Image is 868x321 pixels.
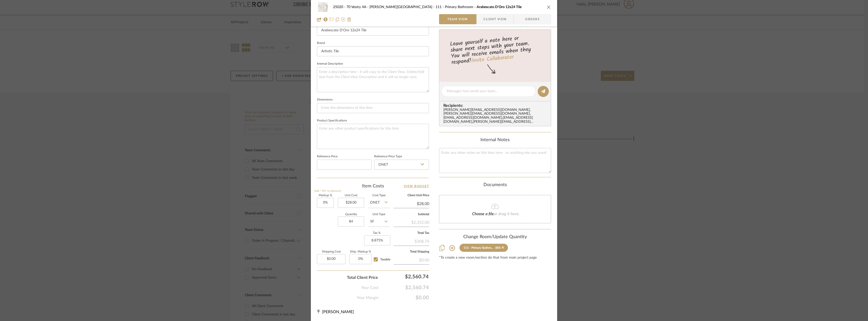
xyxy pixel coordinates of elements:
span: Taxable [380,258,390,261]
label: Subtotal [394,213,429,216]
label: Total Tax [394,232,429,234]
label: Product Specifications [317,119,347,122]
div: Change Room/Update Quantity [439,234,551,240]
label: Internal Description [317,63,343,65]
div: (84) [495,246,500,250]
span: Total Client Price [347,275,378,281]
img: cccbbf9d-ebac-44c3-9b2f-3a006a7b33fe_48x40.jpg [317,2,329,12]
label: Reference Price [317,155,338,158]
label: Unit Type [368,213,390,216]
label: Brand [317,42,325,44]
span: Orders [520,14,545,24]
div: $2,560.74 [381,271,431,282]
div: Internal Notes [439,137,551,143]
label: Reference Price Type [374,155,402,158]
label: Unit Cost [338,194,364,197]
a: Invite Collaborator [471,53,514,65]
img: Remove from project [347,17,351,21]
span: Choose a file [472,212,494,216]
span: Recipients: [443,103,549,108]
div: Leave yourself a note here or share next steps with your team. You will receive emails when they ... [439,33,552,67]
label: Total Shipping [394,251,429,253]
div: 111 - Primary Bathroom [464,246,494,250]
div: Item Costs [317,183,429,189]
span: $0.00 [378,295,429,301]
label: Markup % [317,194,334,197]
span: 25020 - 70 Vestry 4A - [PERSON_NAME][GEOGRAPHIC_DATA] [333,5,436,9]
span: Client View [483,14,507,24]
input: Enter Brand [317,46,429,56]
label: Quantity [338,213,364,216]
label: Cost Type [368,194,390,197]
span: 111 - Primary Bathroom [436,5,477,9]
span: Team View [447,14,468,24]
div: $2,352.00 [394,217,429,227]
div: Documents [439,182,551,188]
span: Arabescato D'Oro 12x24 Tile [477,5,522,9]
span: or drag it here. [494,212,520,216]
button: close [547,5,551,9]
label: Client Unit Price [394,194,429,197]
input: Enter Item Name [317,26,429,36]
div: [PERSON_NAME][EMAIL_ADDRESS][DOMAIN_NAME] , [PERSON_NAME][EMAIL_ADDRESS][DOMAIN_NAME] , [EMAIL_AD... [443,108,549,124]
span: [PERSON_NAME] [322,310,354,314]
div: $208.74 [394,236,429,245]
label: Dimensions [317,98,333,101]
span: Your Cost [361,285,378,291]
span: Your Margin [357,295,378,301]
label: Shipping Cost [317,251,345,253]
span: Tasks / To-Dos / [462,22,495,27]
input: Enter the dimensions of this item [317,103,429,113]
div: $0.00 [394,255,429,264]
label: Ship. Markup % [349,251,372,253]
div: *To create a new room/section do that from main project page [439,256,551,260]
span: $2,560.74 [378,285,429,291]
a: View Budget [404,183,429,189]
label: Tax % [364,232,390,234]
